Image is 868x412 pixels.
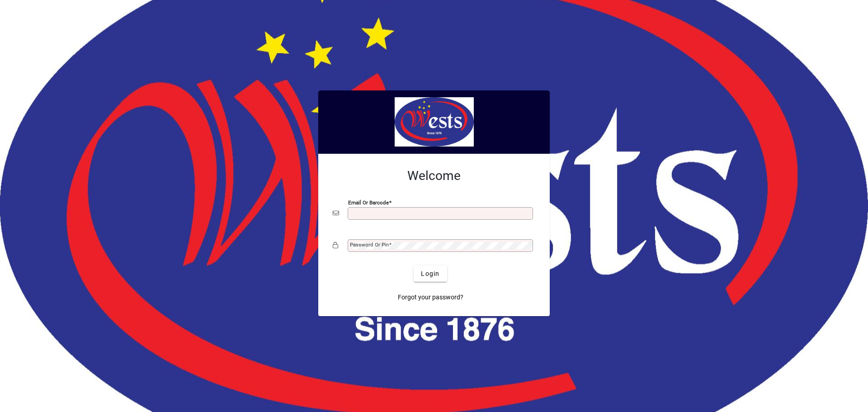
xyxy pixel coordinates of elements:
button: Login [414,265,447,282]
h2: Welcome [333,168,535,184]
span: Login [421,269,439,279]
mat-label: Email or Barcode [348,199,389,206]
span: Forgot your password? [398,293,463,302]
mat-label: Password or Pin [350,242,389,248]
a: Forgot your password? [394,289,467,305]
